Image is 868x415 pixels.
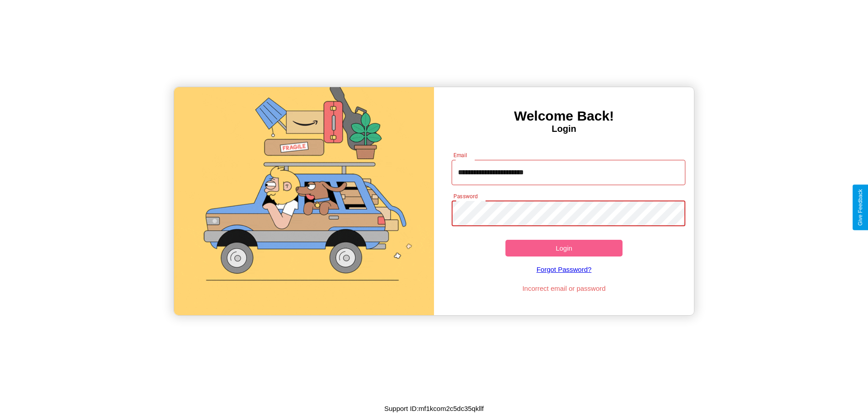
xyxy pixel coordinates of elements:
a: Forgot Password? [447,256,681,282]
img: gif [174,87,434,315]
h3: Welcome Back! [434,108,694,124]
h4: Login [434,124,694,134]
label: Email [453,151,467,159]
div: Give Feedback [857,189,863,226]
p: Incorrect email or password [447,282,681,294]
button: Login [505,240,623,256]
p: Support ID: mf1kcom2c5dc35qkllf [384,402,484,415]
label: Password [453,192,477,200]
